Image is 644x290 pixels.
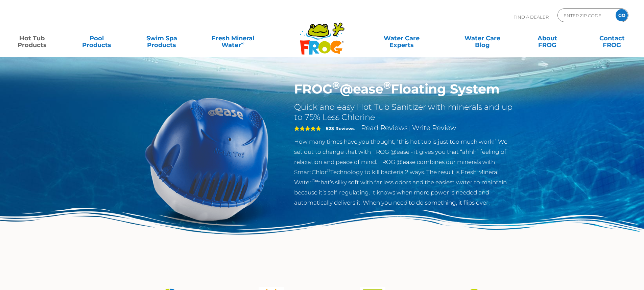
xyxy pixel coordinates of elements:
[294,137,515,208] p: How many times have you thought, “this hot tub is just too much work!” We set out to change that ...
[241,40,244,46] sup: ∞
[72,32,122,45] a: PoolProducts
[514,8,549,25] p: Find A Dealer
[137,32,187,45] a: Swim SpaProducts
[361,32,443,45] a: Water CareExperts
[522,32,572,45] a: AboutFROG
[409,125,411,131] span: |
[616,9,628,21] input: GO
[326,126,355,131] strong: 523 Reviews
[327,168,330,173] sup: ®
[361,124,408,132] a: Read Reviews
[7,32,57,45] a: Hot TubProducts
[332,79,340,91] sup: ®
[296,14,348,55] img: Frog Products Logo
[294,126,321,131] span: 5
[587,32,637,45] a: ContactFROG
[201,32,264,45] a: Fresh MineralWater∞
[312,178,318,183] sup: ®∞
[412,124,456,132] a: Write Review
[294,102,515,122] h2: Quick and easy Hot Tub Sanitizer with minerals and up to 75% Less Chlorine
[383,79,391,91] sup: ®
[129,81,284,236] img: hot-tub-product-atease-system.png
[294,81,515,97] h1: FROG @ease Floating System
[457,32,507,45] a: Water CareBlog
